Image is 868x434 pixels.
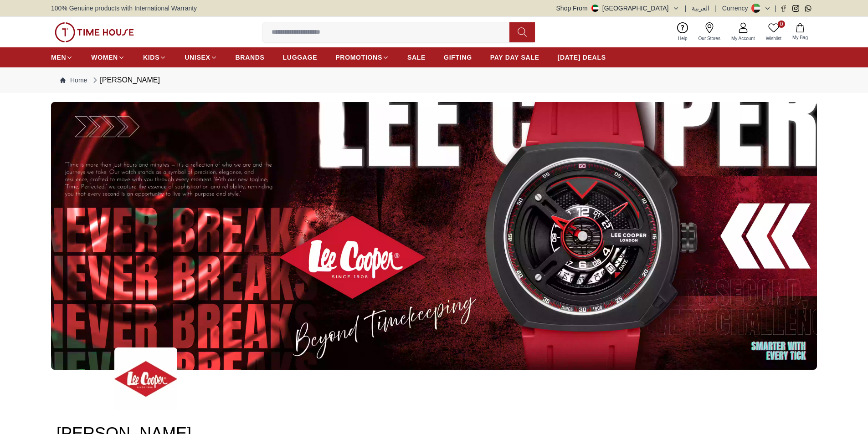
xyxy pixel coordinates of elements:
[283,53,318,62] span: LUGGAGE
[335,49,389,66] a: PROMOTIONS
[283,49,318,66] a: LUGGAGE
[51,53,66,62] span: MEN
[236,53,265,62] span: BRANDS
[236,49,265,66] a: BRANDS
[805,5,812,12] a: Whatsapp
[792,5,799,12] a: Instagram
[51,49,73,66] a: MEN
[143,49,166,66] a: KIDS
[685,4,687,13] span: |
[693,20,726,44] a: Our Stores
[444,49,472,66] a: GIFTING
[780,5,787,12] a: Facebook
[51,67,817,93] nav: Breadcrumb
[715,4,717,13] span: |
[692,4,709,13] button: العربية
[591,5,599,12] img: United Arab Emirates
[760,20,787,44] a: 0Wishlist
[407,49,426,66] a: SALE
[55,22,134,42] img: ...
[143,53,159,62] span: KIDS
[91,49,125,66] a: WOMEN
[490,49,539,66] a: PAY DAY SALE
[114,347,177,410] img: ...
[335,53,382,62] span: PROMOTIONS
[185,53,210,62] span: UNISEX
[695,35,724,42] span: Our Stores
[775,4,776,13] span: |
[558,53,606,62] span: [DATE] DEALS
[91,75,160,86] div: [PERSON_NAME]
[490,53,539,62] span: PAY DAY SALE
[60,76,87,85] a: Home
[444,53,472,62] span: GIFTING
[787,21,813,43] button: My Bag
[185,49,217,66] a: UNISEX
[407,53,426,62] span: SALE
[778,20,785,28] span: 0
[722,4,752,13] div: Currency
[51,4,197,13] span: 100% Genuine products with International Warranty
[728,35,759,42] span: My Account
[673,20,693,44] a: Help
[556,4,679,13] button: Shop From[GEOGRAPHIC_DATA]
[789,34,812,41] span: My Bag
[762,35,785,42] span: Wishlist
[674,35,691,42] span: Help
[91,53,118,62] span: WOMEN
[51,102,817,370] img: ...
[558,49,606,66] a: [DATE] DEALS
